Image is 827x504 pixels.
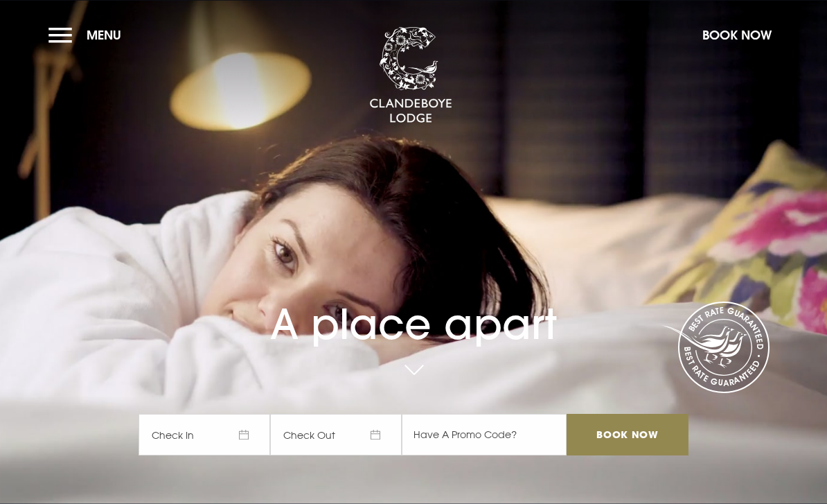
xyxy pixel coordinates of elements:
[48,20,128,50] button: Menu
[695,20,779,50] button: Book Now
[369,27,452,124] img: Clandeboye Lodge
[139,414,270,455] span: Check In
[139,268,688,349] h1: A place apart
[270,414,402,455] span: Check Out
[402,414,567,455] input: Have A Promo Code?
[567,414,688,455] input: Book Now
[87,27,121,43] span: Menu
